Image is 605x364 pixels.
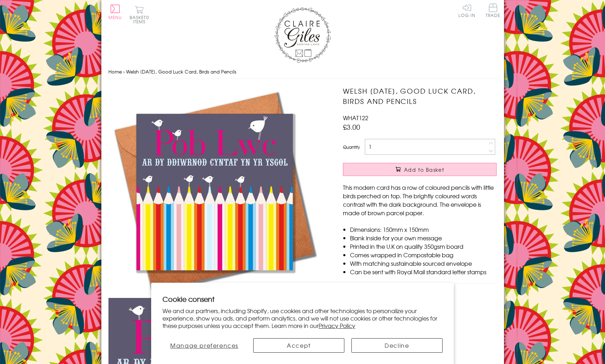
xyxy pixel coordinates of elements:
[253,338,344,353] button: Accept
[343,113,368,122] span: WHAT122
[404,166,444,173] span: Add to Basket
[343,122,360,132] span: £3.00
[343,163,497,176] button: Add to Basket
[108,5,122,19] button: Menu
[319,321,355,330] a: Privacy Policy
[130,6,149,24] button: Basket0 items
[170,341,238,350] span: Manage preferences
[126,68,236,75] span: Welsh [DATE], Good Luck Card, Birds and Pencils
[123,68,125,75] span: ›
[274,7,331,63] img: Claire Giles Greetings Cards
[486,4,500,17] span: Trade
[162,338,246,353] button: Manage preferences
[350,242,497,251] li: Printed in the U.K on quality 350gsm board
[108,86,320,298] img: Welsh First Day of School, Good Luck Card, Birds and Pencils
[162,294,443,304] h2: Cookie consent
[343,183,494,217] span: This modern card has a row of coloured pencils with little birds perched on top. The brightly col...
[350,268,497,276] li: Can be sent with Royal Mail standard letter stamps
[350,259,497,268] li: With matching sustainable sourced envelope
[108,14,122,20] span: Menu
[458,4,475,17] a: Log In
[133,14,149,25] span: 0 items
[108,68,122,75] a: Home
[108,65,497,79] nav: breadcrumbs
[350,225,497,234] li: Dimensions: 150mm x 150mm
[351,338,443,353] button: Decline
[343,86,497,106] h1: Welsh [DATE], Good Luck Card, Birds and Pencils
[350,234,497,242] li: Blank inside for your own message
[350,251,497,259] li: Comes wrapped in Compostable bag
[343,144,360,150] label: Quantity
[162,307,443,329] p: We and our partners, including Shopify, use cookies and other technologies to personalize your ex...
[486,4,500,19] a: Trade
